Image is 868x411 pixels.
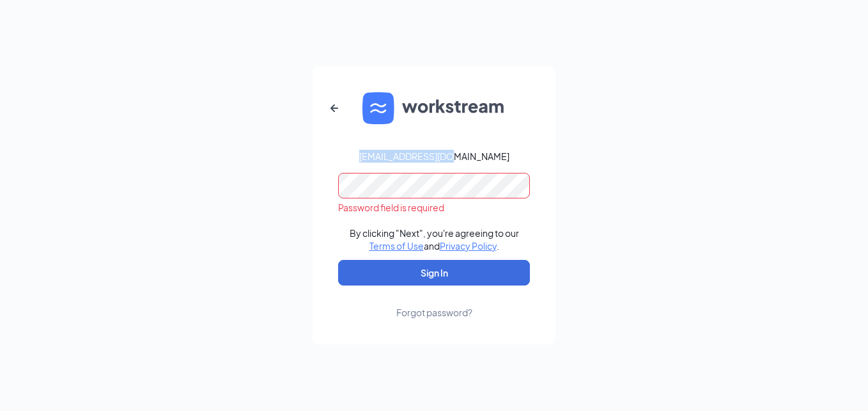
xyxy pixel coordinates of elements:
a: Privacy Policy [440,240,497,252]
div: By clicking "Next", you're agreeing to our and . [350,227,519,252]
svg: ArrowLeftNew [327,101,342,116]
button: ArrowLeftNew [319,93,350,124]
a: Terms of Use [369,240,424,252]
div: Password field is required [338,201,530,214]
img: WS logo and Workstream text [362,92,506,124]
button: Sign In [338,260,530,286]
a: Forgot password? [396,286,472,319]
div: Forgot password? [396,306,472,319]
div: [EMAIL_ADDRESS][DOMAIN_NAME] [359,150,509,163]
